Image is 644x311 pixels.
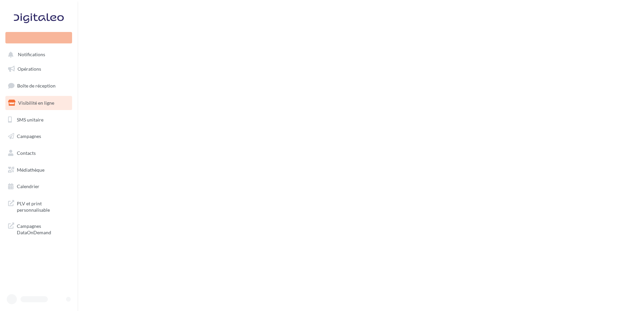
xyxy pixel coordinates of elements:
div: Nouvelle campagne [5,32,72,43]
span: Boîte de réception [17,83,56,89]
span: Campagnes DataOnDemand [17,221,69,236]
a: Médiathèque [4,163,73,177]
a: Calendrier [4,179,73,194]
span: Notifications [18,52,45,58]
span: Calendrier [17,183,39,189]
a: Visibilité en ligne [4,96,73,110]
span: SMS unitaire [17,116,43,122]
a: Contacts [4,146,73,160]
a: Opérations [4,62,73,76]
span: Visibilité en ligne [18,100,54,106]
a: PLV et print personnalisable [4,196,73,216]
a: SMS unitaire [4,113,73,127]
span: Opérations [18,66,41,72]
span: PLV et print personnalisable [17,199,69,213]
span: Contacts [17,150,36,156]
span: Campagnes [17,133,41,139]
a: Boîte de réception [4,78,73,93]
a: Campagnes DataOnDemand [4,219,73,239]
a: Campagnes [4,129,73,143]
span: Médiathèque [17,167,44,173]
